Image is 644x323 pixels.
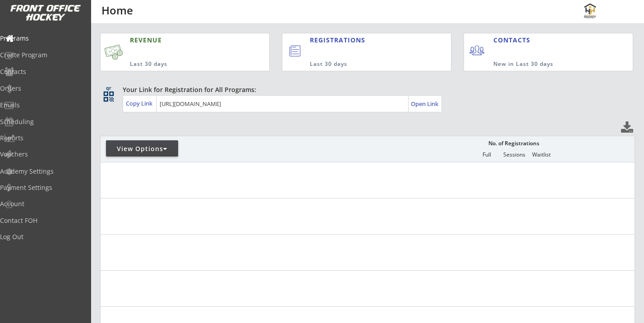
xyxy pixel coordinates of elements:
[501,152,528,158] div: Sessions
[493,60,591,68] div: New in Last 30 days
[411,100,439,108] div: Open Link
[106,144,178,153] div: View Options
[130,36,228,45] div: REVENUE
[130,60,228,68] div: Last 30 days
[123,85,607,94] div: Your Link for Registration for All Programs:
[126,99,154,107] div: Copy Link
[493,36,534,45] div: CONTACTS
[411,97,439,110] a: Open Link
[310,60,414,68] div: Last 30 days
[473,152,500,158] div: Full
[102,90,115,103] button: qr_code
[310,36,411,45] div: REGISTRATIONS
[103,85,114,91] div: qr
[528,152,555,158] div: Waitlist
[486,140,542,147] div: No. of Registrations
